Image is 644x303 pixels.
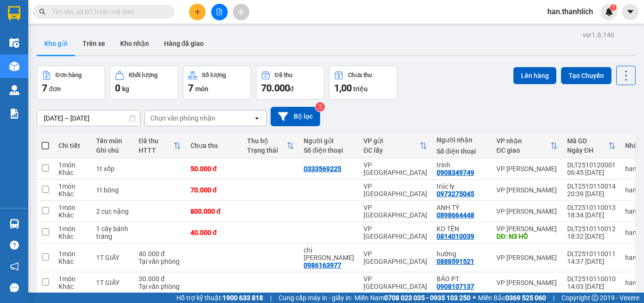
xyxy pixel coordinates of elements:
[58,250,87,258] div: 1 món
[253,114,261,122] svg: open
[478,293,546,303] span: Miền Bắc
[157,32,211,55] button: Hàng đã giao
[247,147,287,154] div: Trạng thái
[58,142,87,149] div: Chi tiết
[139,258,181,265] div: Tại văn phòng
[290,85,294,93] span: đ
[233,4,249,20] button: aim
[437,136,487,144] div: Người nhận
[496,254,558,261] div: VP [PERSON_NAME]
[363,147,420,154] div: ĐC lấy
[505,294,546,302] strong: 0369 525 060
[96,137,129,145] div: Tên món
[49,85,61,93] span: đơn
[96,279,129,286] div: 1T GIẤY
[437,250,487,258] div: hường
[96,225,129,240] div: 1 cây bánh tráng
[270,293,272,303] span: |
[9,85,19,95] img: warehouse-icon
[562,133,620,158] th: Toggle SortBy
[567,275,616,283] div: DLT2510110010
[540,6,601,17] span: han.thanhlich
[110,66,178,100] button: Khối lượng0kg
[437,204,487,211] div: ANH TÝ
[626,8,635,16] span: caret-down
[58,233,87,240] div: Khác
[216,9,223,15] span: file-add
[96,186,129,194] div: 1t bông
[437,182,487,190] div: trúc ly
[176,293,263,303] span: Hỗ trợ kỹ thuật:
[139,283,181,290] div: Tại văn phòng
[113,32,157,55] button: Kho nhận
[202,72,226,78] div: Số lượng
[96,254,129,261] div: 1T GIẤY
[115,82,120,94] span: 0
[567,283,616,290] div: 14:03 [DATE]
[437,275,487,283] div: BẢO PT
[58,275,87,283] div: 1 món
[384,294,471,302] strong: 0708 023 035 - 0935 103 250
[304,147,354,154] div: Số điện thoại
[567,258,616,265] div: 14:37 [DATE]
[150,113,215,123] div: Chọn văn phòng nhận
[315,102,325,112] sup: 2
[353,85,368,93] span: triệu
[363,182,427,198] div: VP [GEOGRAPHIC_DATA]
[8,6,20,20] img: logo-vxr
[610,4,617,11] sup: 1
[363,161,427,176] div: VP [GEOGRAPHIC_DATA]
[496,233,558,240] div: DĐ: N3 HỒ
[304,137,354,145] div: Người gửi
[190,229,238,236] div: 40.000 đ
[437,169,474,176] div: 0908349749
[348,72,372,78] div: Chưa thu
[238,9,244,15] span: aim
[58,211,87,219] div: Khác
[359,133,432,158] th: Toggle SortBy
[605,8,613,16] img: icon-new-feature
[473,296,476,300] span: ⚪️
[275,72,292,78] div: Đã thu
[190,208,238,215] div: 800.000 đ
[611,4,615,11] span: 1
[10,283,19,292] span: message
[139,250,181,258] div: 40.000 đ
[194,9,201,15] span: plus
[56,72,82,78] div: Đơn hàng
[304,246,354,261] div: chị lan
[279,293,352,303] span: Cung cấp máy in - giấy in:
[122,85,129,93] span: kg
[247,137,287,145] div: Thu hộ
[190,165,238,173] div: 50.000 đ
[9,219,19,229] img: warehouse-icon
[139,137,173,145] div: Đã thu
[496,137,550,145] div: VP nhận
[355,293,471,303] span: Miền Nam
[567,204,616,211] div: DLT2510110013
[496,208,558,215] div: VP [PERSON_NAME]
[37,111,140,126] input: Select a date range.
[304,165,341,173] div: 0333569225
[496,165,558,173] div: VP [PERSON_NAME]
[567,190,616,198] div: 20:39 [DATE]
[9,61,19,71] img: warehouse-icon
[9,109,19,119] img: solution-icon
[304,261,341,269] div: 0986163977
[37,66,105,100] button: Đơn hàng7đơn
[10,241,19,250] span: question-circle
[188,82,193,94] span: 7
[242,133,299,158] th: Toggle SortBy
[261,82,290,94] span: 70.000
[334,82,352,94] span: 1,00
[437,161,487,169] div: trinh
[329,66,397,100] button: Chưa thu1,00 triệu
[437,283,474,290] div: 0908107137
[58,204,87,211] div: 1 món
[42,82,47,94] span: 7
[58,283,87,290] div: Khác
[592,294,598,301] span: copyright
[496,279,558,286] div: VP [PERSON_NAME]
[183,66,251,100] button: Số lượng7món
[567,250,616,258] div: DLT2510110011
